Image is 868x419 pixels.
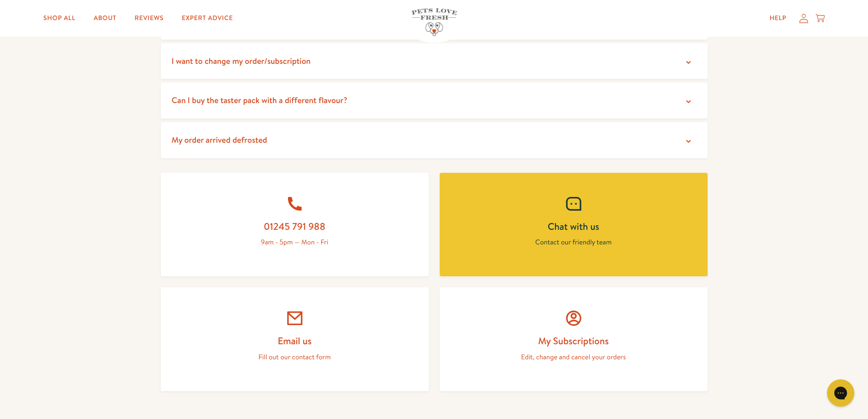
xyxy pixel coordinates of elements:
summary: My order arrived defrosted [161,122,708,158]
span: My order arrived defrosted [172,134,267,145]
p: Edit, change and cancel your orders [462,351,686,363]
h2: Chat with us [462,220,686,233]
h2: 01245 791 988 [183,220,407,233]
a: Email us Fill out our contact form [161,287,429,391]
p: 9am - 5pm — Mon - Fri [183,236,407,248]
span: Can I buy the taster pack with a different flavour? [172,94,348,106]
img: Pets Love Fresh [411,8,457,36]
a: Expert Advice [175,9,240,27]
a: Shop All [36,9,82,27]
p: Contact our friendly team [462,236,686,248]
h2: My Subscriptions [462,335,686,347]
a: About [86,9,123,27]
h2: Email us [183,335,407,347]
summary: I want to change my order/subscription [161,43,708,79]
summary: Can I buy the taster pack with a different flavour? [161,83,708,119]
iframe: Gorgias live chat messenger [822,376,859,410]
a: My Subscriptions Edit, change and cancel your orders [440,287,708,391]
span: I want to change my order/subscription [172,55,311,67]
a: Reviews [128,9,171,27]
p: Fill out our contact form [183,351,407,363]
a: 01245 791 988 9am - 5pm — Mon - Fri [161,173,429,277]
a: Chat with us Contact our friendly team [440,173,708,277]
a: Help [762,9,794,27]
